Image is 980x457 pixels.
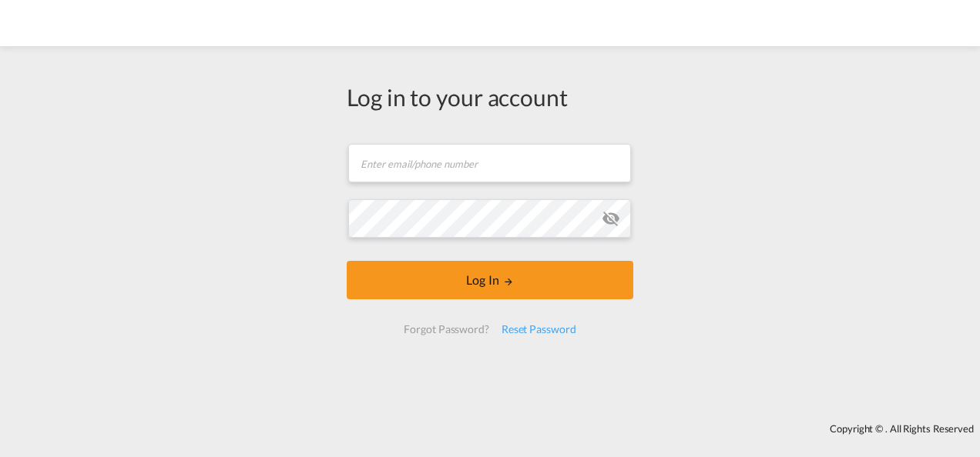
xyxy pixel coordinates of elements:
[398,315,495,343] div: Forgot Password?
[347,261,633,299] button: LOGIN
[347,81,633,113] div: Log in to your account
[348,144,631,182] input: Enter email/phone number
[602,209,620,228] md-icon: icon-eye-off
[495,315,582,343] div: Reset Password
